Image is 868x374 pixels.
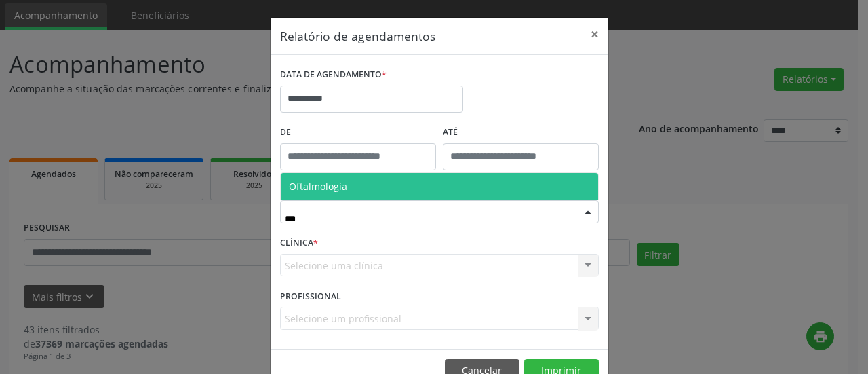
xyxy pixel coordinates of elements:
[280,64,387,86] label: DATA DE AGENDAMENTO
[280,27,435,45] h5: Relatório de agendamentos
[289,180,347,193] span: Oftalmologia
[280,286,341,307] label: PROFISSIONAL
[280,233,318,254] label: CLÍNICA
[581,18,608,51] button: Close
[280,122,436,143] label: De
[443,122,599,143] label: ATÉ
